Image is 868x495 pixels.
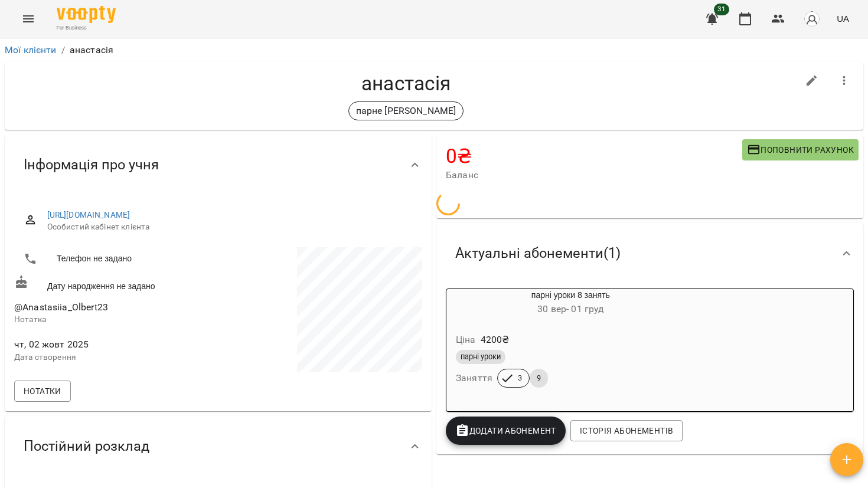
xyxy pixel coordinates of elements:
[12,273,218,294] div: Дату народження не задано
[356,104,456,118] p: парне [PERSON_NAME]
[446,289,695,317] div: парні уроки 8 занять
[714,4,729,15] span: 31
[455,424,556,438] span: Додати Абонемент
[511,373,529,383] span: 3
[456,352,505,362] span: парні уроки
[57,6,116,23] img: Voopty Logo
[47,210,130,219] a: [URL][DOMAIN_NAME]
[61,43,65,57] li: /
[436,223,863,284] div: Актуальні абонементи(1)
[24,437,149,455] span: Постійний розклад
[14,5,43,33] button: Menu
[570,420,683,441] button: Історія абонементів
[14,247,216,271] li: Телефон не задано
[832,8,854,29] button: UA
[5,135,432,195] div: Інформація про учня
[446,289,695,402] button: парні уроки 8 занять30 вер- 01 грудЦіна4200₴парні урокиЗаняття39
[530,373,548,383] span: 9
[14,337,216,352] span: чт, 02 жовт 2025
[5,416,432,477] div: Постійний розклад
[742,139,859,160] button: Поповнити рахунок
[456,332,476,348] h6: Ціна
[47,221,413,233] span: Особистий кабінет клієнта
[14,314,216,326] p: Нотатка
[57,24,116,32] span: For Business
[455,244,621,263] span: Актуальні абонементи ( 1 )
[456,370,492,386] h6: Заняття
[14,352,216,363] p: Дата створення
[14,381,71,402] button: Нотатки
[446,417,566,445] button: Додати Абонемент
[70,43,113,57] p: анастасія
[24,156,159,174] span: Інформація про учня
[481,333,510,347] p: 4200 ₴
[446,144,742,168] h4: 0 ₴
[5,44,57,55] a: Мої клієнти
[14,301,108,313] span: @Anastasiia_Olbert23
[537,303,603,314] span: 30 вер - 01 груд
[14,71,798,96] h4: анастасія
[837,12,849,25] span: UA
[580,424,673,438] span: Історія абонементів
[348,101,464,120] div: парне [PERSON_NAME]
[446,168,742,182] span: Баланс
[804,11,820,27] img: avatar_s.png
[5,43,863,57] nav: breadcrumb
[24,384,61,398] span: Нотатки
[747,143,854,157] span: Поповнити рахунок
